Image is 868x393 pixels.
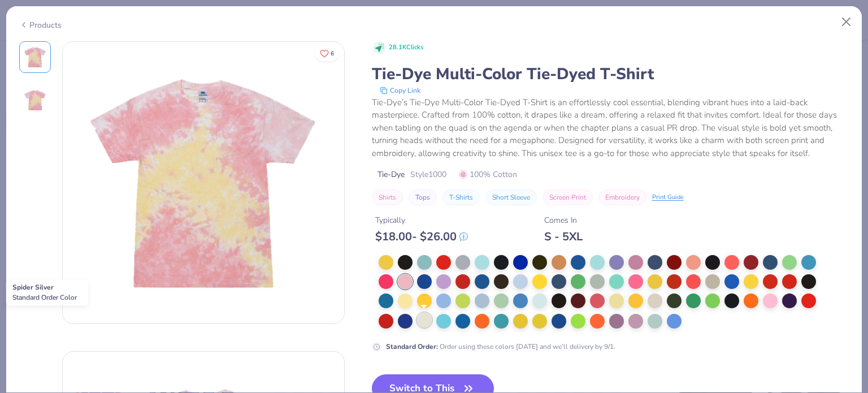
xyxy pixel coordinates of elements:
[410,169,446,180] span: Style 1000
[377,169,405,180] span: Tie-Dye
[375,230,468,244] div: $ 18.00 - $ 26.00
[389,43,423,53] span: 28.1K Clicks
[315,45,339,62] button: Like
[375,214,468,226] div: Typically
[372,189,403,205] button: Shirts
[386,342,615,352] div: Order using these colors [DATE] and we’ll delivery by 9/1.
[459,169,517,180] span: 100% Cotton
[485,189,537,205] button: Short Sleeve
[836,11,857,33] button: Close
[386,342,438,351] strong: Standard Order :
[652,193,684,202] div: Print Guide
[21,87,49,114] img: Back
[6,279,88,305] div: Spider Silver
[331,51,334,57] span: 6
[19,19,62,31] div: Products
[542,189,593,205] button: Screen Print
[12,293,77,302] span: Standard Order Color
[372,96,849,160] div: Tie-Dye’s Tie-Dye Multi-Color Tie-Dyed T-Shirt is an effortlessly cool essential, blending vibran...
[63,42,344,323] img: Front
[372,63,849,85] div: Tie-Dye Multi-Color Tie-Dyed T-Shirt
[544,230,583,244] div: S - 5XL
[442,189,480,205] button: T-Shirts
[376,85,424,96] button: copy to clipboard
[409,189,437,205] button: Tops
[544,214,583,226] div: Comes In
[598,189,646,205] button: Embroidery
[21,44,49,71] img: Front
